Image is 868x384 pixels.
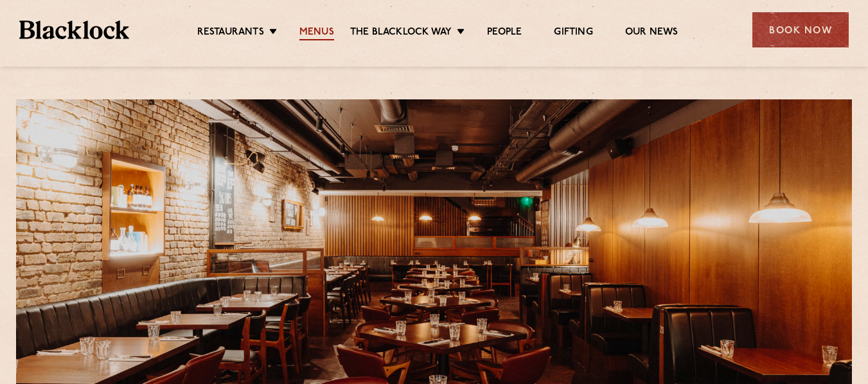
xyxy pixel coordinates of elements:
[350,26,452,40] a: The Blacklock Way
[752,12,849,47] div: Book Now
[197,26,264,40] a: Restaurants
[554,26,592,40] a: Gifting
[487,26,522,40] a: People
[19,21,129,39] img: BL_Textured_Logo-footer-cropped.svg
[299,26,334,40] a: Menus
[625,26,678,40] a: Our News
